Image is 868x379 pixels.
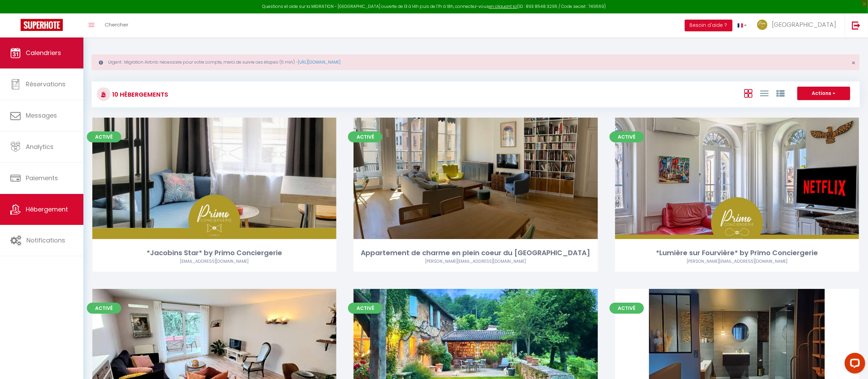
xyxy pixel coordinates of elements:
span: Notifications [26,236,65,245]
span: Messages [26,111,57,120]
img: ... [757,20,767,30]
a: en cliquant ici [489,3,517,9]
button: Besoin d'aide ? [685,20,732,31]
img: logout [852,21,860,30]
div: *Lumière sur Fourvière* by Primo Conciergerie [615,248,859,258]
div: Urgent : Migration Airbnb nécessaire pour votre compte, merci de suivre ces étapes (5 min) - [92,54,860,70]
a: ... [GEOGRAPHIC_DATA] [752,13,845,37]
div: *Jacobins Star* by Primo Conciergerie [92,248,336,258]
div: Appartement de charme en plein coeur du [GEOGRAPHIC_DATA] [354,248,598,258]
span: Activé [610,131,644,142]
span: Analytics [26,142,54,151]
a: [URL][DOMAIN_NAME] [298,59,340,65]
a: Editer [194,343,235,357]
a: Editer [716,171,757,185]
div: Airbnb [354,258,598,265]
a: Chercher [100,13,134,37]
span: [GEOGRAPHIC_DATA] [772,20,836,29]
a: Vue en Liste [760,87,768,99]
span: Activé [348,303,382,314]
button: Close [852,60,855,66]
h3: 10 Hébergements [111,87,168,102]
span: Hébergement [26,205,68,214]
span: Réservations [26,80,66,88]
a: Editer [194,171,235,185]
a: Vue par Groupe [776,87,785,99]
span: Calendriers [26,48,61,57]
a: Editer [455,171,496,185]
a: Vue en Box [744,87,752,99]
span: Chercher [105,21,128,28]
span: Activé [87,303,121,314]
span: Activé [87,131,121,142]
span: × [852,58,855,67]
span: Activé [610,303,644,314]
a: Editer [455,343,496,357]
img: Super Booking [21,19,63,31]
div: Airbnb [92,258,336,265]
span: Paiements [26,174,58,182]
div: Airbnb [615,258,859,265]
span: Activé [348,131,382,142]
iframe: LiveChat chat widget [839,350,868,379]
button: Actions [797,87,850,100]
a: Editer [716,343,757,357]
